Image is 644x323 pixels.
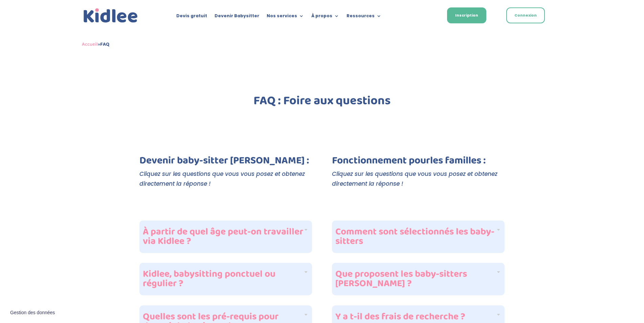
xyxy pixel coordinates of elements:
span: Gestion des données [10,310,55,316]
span: Fonctionnement pour [332,153,430,169]
button: Gestion des données [6,306,59,320]
h4: Kidlee, babysitting ponctuel ou régulier ? [143,270,303,289]
h2: Devenir baby-sitter [PERSON_NAME] : [139,156,312,169]
a: Kidlee Logo [82,7,139,25]
img: Français [422,14,428,18]
a: Nos services [267,14,304,21]
h4: Que proposent les baby-sitters [PERSON_NAME] ? [335,270,496,289]
a: Ressources [347,14,381,21]
h4: Y a t-il des frais de recherche ? [335,312,496,322]
a: Devenir Babysitter [215,14,259,21]
span: les familles : [430,153,486,169]
img: logo_kidlee_bleu [82,7,139,25]
em: Cliquez sur les questions que vous vous posez et obtenez directement la réponse ! [332,170,497,188]
span: » [82,40,109,48]
a: Inscription [447,7,486,23]
a: Devis gratuit [176,14,207,21]
h4: Comment sont sélectionnés les baby-sitters [335,227,496,246]
a: Connexion [506,7,545,23]
em: Cliquez sur les questions que vous vous posez et obtenez directement la réponse ! [139,170,305,188]
h1: FAQ : Foire aux questions [139,95,505,110]
a: Accueil [82,40,98,48]
a: À propos [311,14,339,21]
h4: À partir de quel âge peut-on travailler via Kidlee ? [143,227,303,246]
strong: FAQ [100,40,109,48]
